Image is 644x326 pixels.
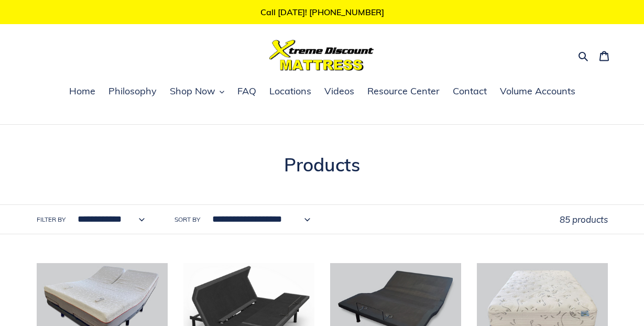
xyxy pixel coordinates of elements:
span: 85 products [560,214,608,225]
img: Xtreme Discount Mattress [269,40,374,71]
a: Home [64,84,101,100]
a: Resource Center [362,84,445,100]
label: Sort by [174,215,200,224]
span: Home [69,85,95,97]
a: Philosophy [103,84,162,100]
a: FAQ [232,84,261,100]
a: Videos [319,84,359,100]
span: Products [284,153,360,176]
span: Shop Now [170,85,215,97]
span: Philosophy [108,85,157,97]
a: Locations [264,84,316,100]
span: Volume Accounts [500,85,575,97]
a: Volume Accounts [495,84,581,100]
span: Videos [324,85,354,97]
button: Shop Now [165,84,230,100]
label: Filter by [37,215,66,224]
span: Locations [269,85,311,97]
span: Resource Center [367,85,440,97]
span: Contact [453,85,487,97]
a: Contact [447,84,492,100]
span: FAQ [237,85,256,97]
